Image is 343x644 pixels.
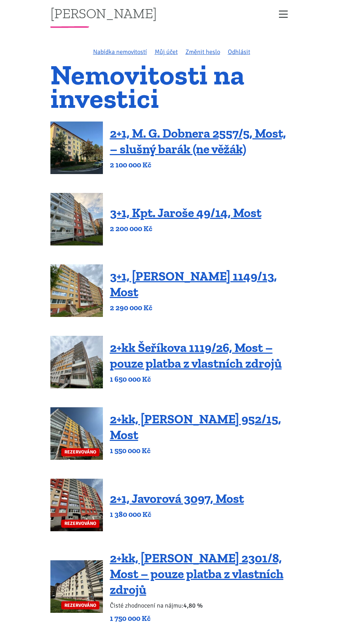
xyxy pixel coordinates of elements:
button: Zobrazit menu [274,8,293,20]
h1: Nemovitosti na investici [50,63,293,110]
a: 3+1, Kpt. Jaroše 49/14, Most [110,205,261,220]
a: 2+kk, [PERSON_NAME] 2301/8, Most – pouze platba z vlastních zdrojů [110,550,283,597]
a: 2+1, Javorová 3097, Most [110,491,244,506]
p: 1 650 000 Kč [110,374,293,384]
a: REZERVOVÁNO [50,407,103,460]
a: 3+1, [PERSON_NAME] 1149/13, Most [110,269,277,299]
a: 2+kk, [PERSON_NAME] 952/15, Most [110,411,281,442]
span: REZERVOVÁNO [61,520,99,528]
a: Můj účet [155,48,178,56]
a: 2+1, M. G. Dobnera 2557/5, Most, – slušný barák (ne věžák) [110,126,286,157]
p: 1 750 000 Kč [110,614,293,623]
a: [PERSON_NAME] [50,6,157,20]
p: 2 100 000 Kč [110,160,293,170]
p: 1 550 000 Kč [110,446,293,456]
b: 4,80 % [183,602,203,609]
a: Nabídka nemovitostí [93,48,147,56]
span: REZERVOVÁNO [61,601,99,609]
a: Změnit heslo [185,48,220,56]
p: 2 290 000 Kč [110,303,293,313]
p: 2 200 000 Kč [110,224,261,234]
a: REZERVOVÁNO [50,560,103,613]
p: Čisté zhodnocení na nájmu: [110,601,293,610]
a: REZERVOVÁNO [50,479,103,531]
a: Odhlásit [228,48,250,56]
span: REZERVOVÁNO [61,448,99,456]
p: 1 380 000 Kč [110,510,244,519]
a: 2+kk Šeříkova 1119/26, Most – pouze platba z vlastních zdrojů [110,340,282,371]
